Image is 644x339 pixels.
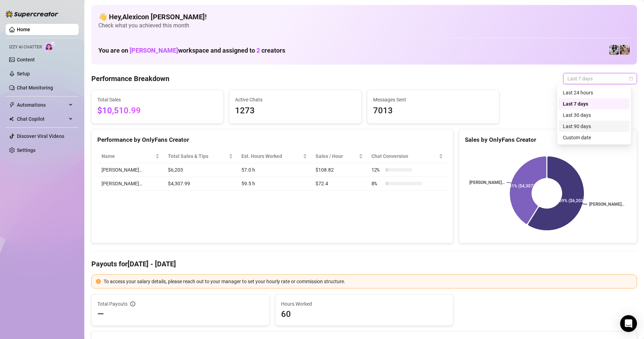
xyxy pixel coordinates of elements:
img: logo-BBDzfeDw.svg [6,11,58,18]
div: Last 90 days [559,121,630,132]
span: 7013 [373,104,493,118]
span: Sales / Hour [316,152,357,160]
div: Last 30 days [559,109,630,121]
td: 57.0 h [237,163,311,177]
span: Total Sales [97,96,217,104]
span: Name [102,152,154,160]
h4: 👋 Hey, Alexicon [PERSON_NAME] ! [98,12,630,22]
h1: You are on workspace and assigned to creators [98,47,285,54]
td: [PERSON_NAME]… [97,177,164,191]
span: Total Sales & Tips [168,152,227,160]
span: Last 7 days [567,73,633,84]
td: $4,307.99 [164,177,237,191]
img: Sadie [609,45,619,55]
span: Messages Sent [373,96,493,104]
a: Settings [17,147,35,153]
div: Custom date [559,132,630,143]
span: Active Chats [235,96,355,104]
img: Chat Copilot [9,117,14,121]
span: Check what you achieved this month [98,22,630,29]
span: exclamation-circle [96,279,101,284]
div: Last 7 days [563,100,625,108]
img: Anna [620,45,630,55]
th: Name [97,149,164,163]
span: 12 % [371,166,383,174]
span: 8 % [371,180,383,187]
th: Total Sales & Tips [164,149,237,163]
td: $108.82 [311,163,367,177]
span: 1273 [235,104,355,118]
span: — [97,308,104,320]
span: Chat Conversion [371,152,437,160]
a: Discover Viral Videos [17,133,64,139]
span: 60 [281,308,447,320]
div: Performance by OnlyFans Creator [97,135,447,145]
div: Last 24 hours [559,87,630,98]
a: Home [17,27,30,32]
text: [PERSON_NAME]… [469,180,505,185]
span: Automations [17,99,67,111]
th: Chat Conversion [367,149,447,163]
div: Last 30 days [563,111,625,119]
th: Sales / Hour [311,149,367,163]
h4: Performance Breakdown [91,74,169,84]
span: info-circle [130,301,135,306]
div: Open Intercom Messenger [620,315,637,332]
h4: Payouts for [DATE] - [DATE] [91,259,637,269]
img: AI Chatter [45,41,56,51]
div: Custom date [563,134,625,141]
text: [PERSON_NAME]… [589,202,624,207]
span: Total Payouts [97,300,128,308]
td: 59.5 h [237,177,311,191]
span: $10,510.99 [97,104,217,118]
div: Last 7 days [559,98,630,109]
div: Est. Hours Worked [241,152,301,160]
div: Sales by OnlyFans Creator [465,135,631,145]
a: Chat Monitoring [17,85,53,91]
td: $72.4 [311,177,367,191]
a: Content [17,57,35,62]
div: To access your salary details, please reach out to your manager to set your hourly rate or commis... [104,278,632,285]
span: Izzy AI Chatter [9,44,42,51]
td: $6,203 [164,163,237,177]
span: calendar [629,77,633,81]
div: Last 24 hours [563,89,625,97]
div: Last 90 days [563,122,625,130]
td: [PERSON_NAME]… [97,163,164,177]
span: Hours Worked [281,300,447,308]
span: [PERSON_NAME] [130,47,178,54]
span: thunderbolt [9,102,15,108]
a: Setup [17,71,30,77]
span: Chat Copilot [17,113,67,125]
span: 2 [256,47,260,54]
